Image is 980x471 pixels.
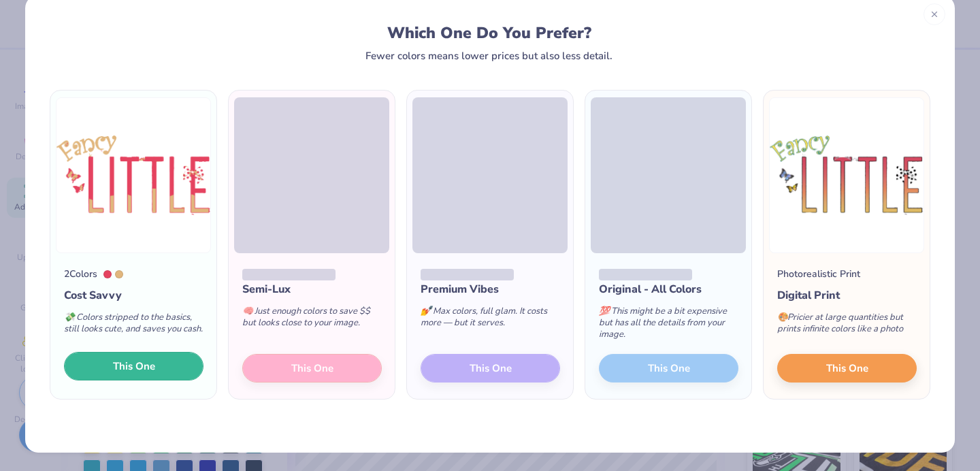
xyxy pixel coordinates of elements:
[777,287,917,304] div: Digital Print
[242,305,253,317] span: 🧠
[103,270,112,278] div: 198 C
[599,305,610,317] span: 💯
[777,354,917,383] button: This One
[777,311,788,323] span: 🎨
[56,97,211,253] img: 2 color option
[115,270,123,278] div: 7508 C
[242,281,382,297] div: Semi-Lux
[421,297,560,342] div: Max colors, full glam. It costs more — but it serves.
[421,281,560,297] div: Premium Vibes
[64,352,203,380] button: This One
[113,359,155,374] span: This One
[777,304,917,348] div: Pricier at large quantities but prints infinite colors like a photo
[242,297,382,342] div: Just enough colors to save $$ but looks close to your image.
[599,297,738,354] div: This might be a bit expensive but has all the details from your image.
[769,97,924,253] img: Photorealistic preview
[421,305,431,317] span: 💅
[777,267,860,281] div: Photorealistic Print
[365,50,612,61] div: Fewer colors means lower prices but also less detail.
[63,24,917,42] div: Which One Do You Prefer?
[64,311,75,323] span: 💸
[64,267,97,281] div: 2 Colors
[64,304,203,348] div: Colors stripped to the basics, still looks cute, and saves you cash.
[599,281,738,297] div: Original - All Colors
[64,287,203,304] div: Cost Savvy
[826,361,868,376] span: This One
